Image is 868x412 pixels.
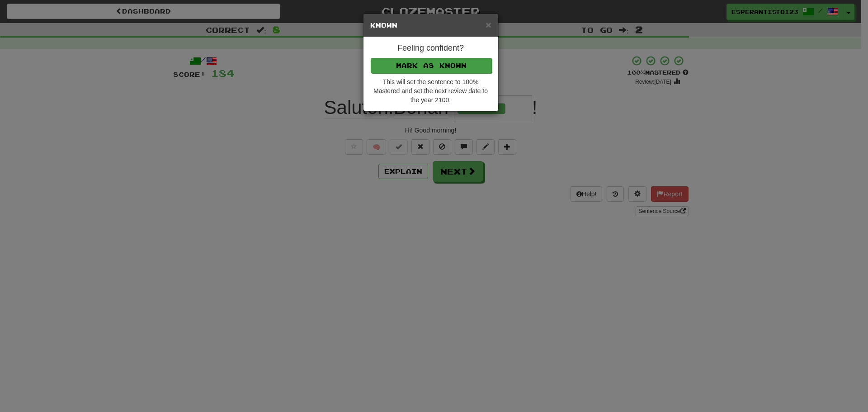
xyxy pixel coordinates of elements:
[370,77,491,104] div: This will set the sentence to 100% Mastered and set the next review date to the year 2100.
[371,58,492,73] button: Mark as Known
[486,20,491,29] button: Close
[370,44,491,53] h4: Feeling confident?
[370,21,491,30] h5: Known
[486,19,491,30] span: ×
